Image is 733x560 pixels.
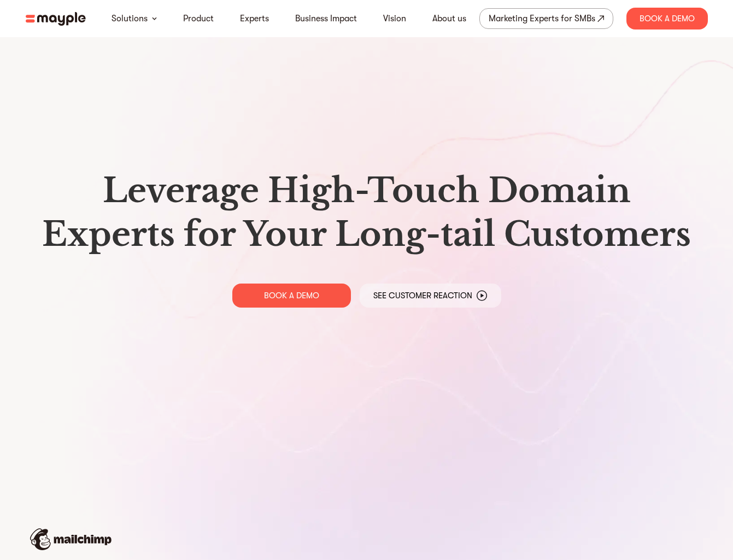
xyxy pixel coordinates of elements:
[360,284,501,308] a: See Customer Reaction
[479,8,613,29] a: Marketing Experts for SMBs
[26,12,86,26] img: mayple-logo
[240,12,269,25] a: Experts
[489,11,595,26] div: Marketing Experts for SMBs
[30,528,112,550] img: mailchimp-logo
[373,290,472,301] p: See Customer Reaction
[183,12,214,25] a: Product
[264,290,319,301] p: BOOK A DEMO
[432,12,466,25] a: About us
[232,284,351,308] a: BOOK A DEMO
[112,12,148,25] a: Solutions
[626,8,708,30] div: Book A Demo
[295,12,357,25] a: Business Impact
[383,12,406,25] a: Vision
[34,169,699,256] h1: Leverage High-Touch Domain Experts for Your Long-tail Customers
[152,17,157,20] img: arrow-down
